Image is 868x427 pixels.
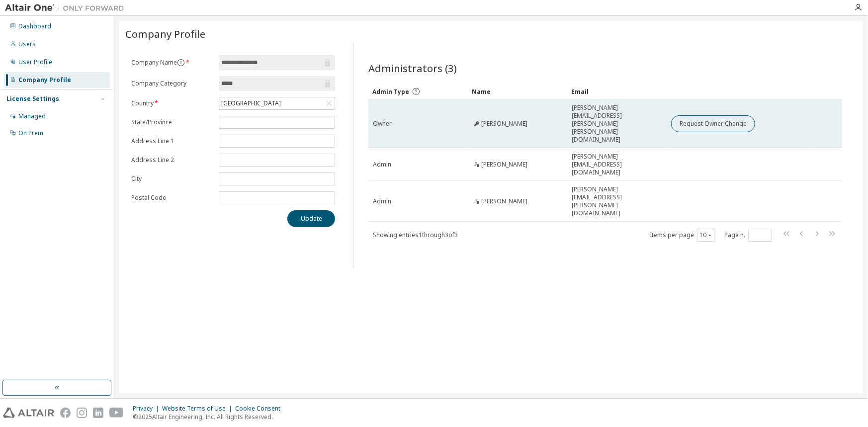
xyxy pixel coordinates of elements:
div: Dashboard [18,22,51,30]
div: Privacy [133,405,162,413]
span: [PERSON_NAME][EMAIL_ADDRESS][DOMAIN_NAME] [572,153,662,176]
span: Admin Type [372,87,409,96]
div: User Profile [18,58,52,66]
img: instagram.svg [77,408,87,418]
div: On Prem [18,129,43,137]
span: [PERSON_NAME][EMAIL_ADDRESS][PERSON_NAME][PERSON_NAME][DOMAIN_NAME] [572,104,662,144]
label: Country [131,99,213,107]
span: [PERSON_NAME][EMAIL_ADDRESS][PERSON_NAME][DOMAIN_NAME] [572,185,662,217]
div: Company Profile [18,76,71,84]
span: Page n. [724,229,772,242]
button: 10 [699,231,713,239]
div: [GEOGRAPHIC_DATA] [219,97,335,109]
div: Website Terms of Use [162,405,235,413]
label: Company Category [131,80,213,87]
button: information [177,59,185,67]
span: Admin [373,161,391,169]
img: linkedin.svg [93,408,103,418]
span: [PERSON_NAME] [481,120,527,128]
span: Items per page [650,229,715,242]
div: Email [571,84,663,99]
img: Altair One [5,3,129,13]
div: Name [472,84,563,99]
img: facebook.svg [60,408,71,418]
label: State/Province [131,118,213,126]
label: Address Line 1 [131,137,213,145]
label: Company Name [131,59,213,67]
button: Update [287,210,335,227]
label: City [131,175,213,183]
span: [PERSON_NAME] [481,197,527,205]
div: [GEOGRAPHIC_DATA] [220,98,282,109]
div: Cookie Consent [235,405,286,413]
span: Administrators (3) [368,61,457,75]
label: Postal Code [131,194,213,202]
img: altair_logo.svg [3,408,54,418]
p: © 2025 Altair Engineering, Inc. All Rights Reserved. [133,413,286,421]
span: Showing entries 1 through 3 of 3 [373,231,458,239]
span: Owner [373,120,392,128]
div: Managed [18,112,46,120]
span: [PERSON_NAME] [481,161,527,169]
span: Admin [373,197,391,205]
span: Company Profile [125,27,205,41]
div: Users [18,40,36,48]
img: youtube.svg [109,408,124,418]
div: License Settings [6,95,59,103]
label: Address Line 2 [131,156,213,164]
button: Request Owner Change [671,115,755,132]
